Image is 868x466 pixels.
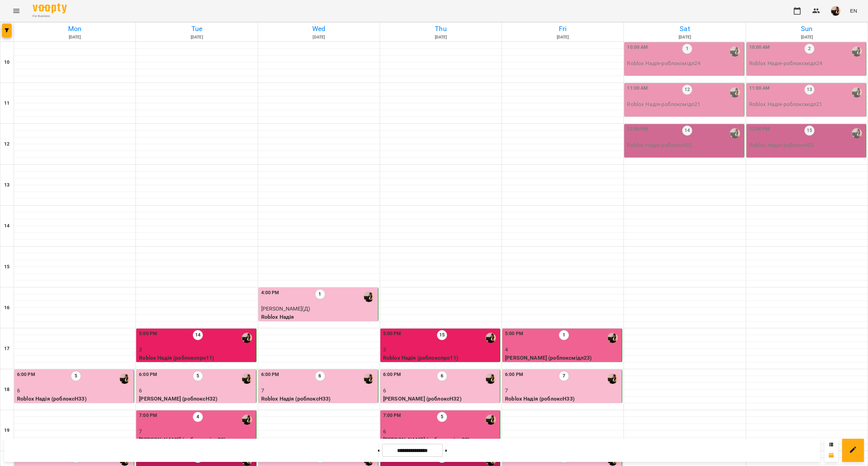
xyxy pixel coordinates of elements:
[730,46,740,57] img: Надія Шрай
[383,387,499,395] p: 6
[259,34,379,41] h6: [DATE]
[730,87,740,97] img: Надія Шрай
[4,263,10,271] h6: 15
[505,395,620,403] p: Roblox Надія (роблоксН33)
[4,345,10,352] h6: 17
[364,374,374,384] img: Надія Шрай
[804,125,815,136] label: 15
[559,330,569,340] label: 1
[139,346,254,354] p: 3
[137,34,256,41] h6: [DATE]
[4,100,10,107] h6: 11
[4,181,10,189] h6: 13
[242,415,252,425] img: Надія Шрай
[261,371,279,378] label: 6:00 PM
[749,85,770,92] label: 11:00 AM
[193,371,203,381] label: 5
[4,427,10,434] h6: 19
[261,313,377,321] p: Roblox Надія
[242,333,252,343] img: Надія Шрай
[242,374,252,384] img: Надія Шрай
[315,289,325,299] label: 1
[607,374,618,384] img: Надія Шрай
[4,222,10,230] h6: 14
[747,34,867,41] h6: [DATE]
[261,395,377,403] p: Roblox Надія (роблоксН33)
[139,387,254,395] p: 6
[383,330,401,337] label: 5:00 PM
[486,374,496,384] img: Надія Шрай
[804,85,815,95] label: 13
[8,3,25,19] button: Menu
[437,330,447,340] label: 15
[627,125,648,133] label: 12:00 PM
[71,371,81,381] label: 5
[852,128,862,138] img: Надія Шрай
[383,427,499,436] p: 6
[120,374,130,384] img: Надія Шрай
[505,354,620,362] p: [PERSON_NAME] (роблоксмідл23)
[381,34,501,41] h6: [DATE]
[682,125,692,136] label: 14
[137,24,256,34] h6: Tue
[139,371,157,378] label: 6:00 PM
[364,292,374,302] img: Надія Шрай
[17,387,132,395] p: 6
[749,100,865,108] p: Roblox Надія - роблоксмідл21
[682,85,692,95] label: 12
[505,387,620,395] p: 7
[505,330,523,337] label: 5:00 PM
[139,427,254,436] p: 7
[749,59,865,67] p: Roblox Надія - роблоксмідл24
[627,85,648,92] label: 11:00 AM
[33,14,67,18] span: For Business
[852,46,862,57] img: Надія Шрай
[486,415,496,425] img: Надія Шрай
[381,24,501,34] h6: Thu
[139,412,157,419] label: 7:00 PM
[193,330,203,340] label: 14
[627,44,648,51] label: 10:00 AM
[749,44,770,51] label: 10:00 AM
[261,289,279,297] label: 4:00 PM
[261,305,310,312] span: [PERSON_NAME](Д)
[607,333,618,343] img: Надія Шрай
[33,3,67,13] img: Voopty Logo
[749,141,865,149] p: Roblox Надія - роблокс402
[503,24,622,34] h6: Fri
[559,371,569,381] label: 7
[486,333,496,343] img: Надія Шрай
[4,59,10,66] h6: 10
[15,24,135,34] h6: Mon
[4,140,10,148] h6: 12
[4,386,10,393] h6: 18
[730,128,740,138] img: Надія Шрай
[627,59,742,67] p: Roblox Надія - роблоксмідл24
[15,34,135,41] h6: [DATE]
[139,395,254,403] p: [PERSON_NAME] (роблоксН32)
[437,371,447,381] label: 6
[261,387,377,395] p: 7
[503,34,622,41] h6: [DATE]
[852,87,862,97] div: Надія Шрай
[625,24,744,34] h6: Sat
[4,304,10,312] h6: 16
[17,395,132,403] p: Roblox Надія (роблоксН33)
[831,6,840,16] img: f1c8304d7b699b11ef2dd1d838014dff.jpg
[383,412,401,419] label: 7:00 PM
[259,24,379,34] h6: Wed
[749,125,770,133] label: 12:00 PM
[17,371,35,378] label: 6:00 PM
